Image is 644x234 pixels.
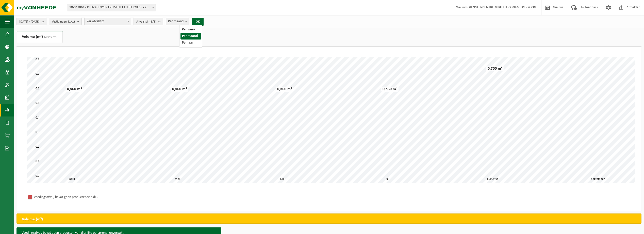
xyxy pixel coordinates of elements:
[85,18,131,25] span: Per afvalstof
[67,4,156,11] span: 10-943861 - DIENSTENCENTRUM HET LIJSTERNEST - 2580 PUTTE, HET LIJSTERNEST 26
[276,87,293,92] div: 0,560 m³
[34,194,100,200] div: Voedingsafval, bevat geen producten van dierlijke oorsprong, onverpakt
[19,18,40,26] span: [DATE] - [DATE]
[134,18,163,25] button: Afvalstof(1/1)
[136,18,156,26] span: Afvalstof
[166,18,189,25] span: Per maand
[43,35,57,38] span: (2,940 m³)
[166,18,189,25] span: Per maand
[16,18,46,25] button: [DATE] - [DATE]
[468,6,536,9] strong: DIENSTENCENTRUM PUTTE CONTACTPERSOON
[171,87,188,92] div: 0,560 m³
[180,40,201,46] li: Per jaar
[84,18,131,25] span: Per afvalstof
[66,87,83,92] div: 0,560 m³
[150,20,156,23] count: (1/1)
[68,20,75,23] count: (1/1)
[49,18,82,25] button: Vestigingen(1/1)
[486,66,504,71] div: 0,700 m³
[381,87,399,92] div: 0,560 m³
[17,31,62,43] a: Volume (m³)
[17,214,48,225] h2: Volume (m³)
[180,26,201,33] li: Per week
[52,18,75,26] span: Vestigingen
[67,4,156,11] span: 10-943861 - DIENSTENCENTRUM HET LIJSTERNEST - 2580 PUTTE, HET LIJSTERNEST 26
[192,18,204,26] button: OK
[180,33,201,40] li: Per maand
